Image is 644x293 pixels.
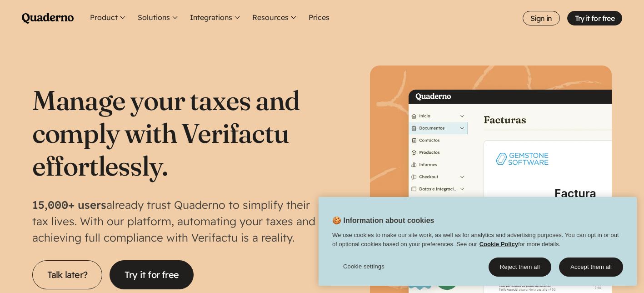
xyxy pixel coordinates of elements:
font: Try it for free [125,269,179,280]
font: Product [90,13,118,22]
font: Prices [309,13,329,22]
font: Resources [252,13,289,22]
div: 🍪 Information about cookies [319,197,637,286]
a: Talk later? [32,260,102,289]
font: 🍪 Information about cookies [332,217,434,224]
font: Reject them all [500,263,540,270]
font: Talk later? [47,269,87,280]
div: Cookie banner [319,197,637,286]
font: 15,000+ users [32,198,106,212]
font: Solutions [138,13,170,22]
a: Cookie Policy [479,241,518,248]
font: Manage your taxes and comply with Verifactu effortlessly. [32,83,300,182]
font: already trust Quaderno to simplify their tax lives. With our platform, automating your taxes and ... [32,198,315,244]
font: Cookie settings [343,263,384,270]
a: Sign in [523,11,560,25]
font: We use cookies to make our site work, as well as for analytics and advertising purposes. You can ... [332,232,619,248]
button: Cookie settings [332,258,412,276]
font: Try it for free [575,14,614,23]
button: Accept them all [559,258,623,277]
font: Sign in [530,14,552,23]
button: Reject them all [489,258,551,277]
font: Integrations [190,13,232,22]
font: for more details. [518,241,560,248]
a: Try it for free [110,260,194,289]
a: Try it for free [567,11,622,25]
font: Accept them all [570,263,612,270]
